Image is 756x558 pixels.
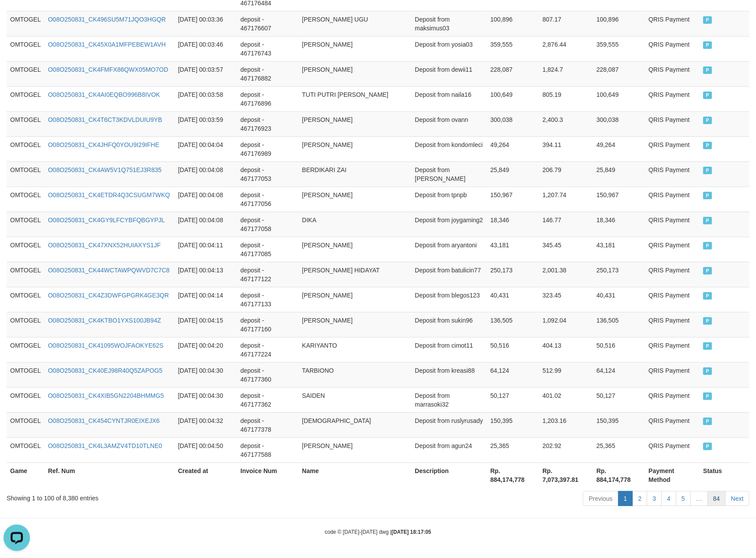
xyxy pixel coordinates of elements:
[539,36,593,61] td: 2,876.44
[237,61,299,86] td: deposit - 467176882
[645,237,700,262] td: QRIS Payment
[48,417,160,424] a: O08O250831_CK454CYNTJR0EIXEJX6
[7,490,308,503] div: Showing 1 to 100 of 8,380 entries
[48,342,163,349] a: O08O250831_CK41095WOJFAOKYE62S
[299,337,411,362] td: KARIYANTO
[237,463,299,488] th: Invoice Num
[703,142,712,149] span: PAID
[645,387,700,412] td: QRIS Payment
[48,91,160,98] a: O08O250831_CK4AI0EQBO996B8IVOK
[487,412,539,437] td: 150,395
[7,237,44,262] td: OMTOGEL
[539,162,593,187] td: 206.79
[299,136,411,162] td: [PERSON_NAME]
[48,442,162,449] a: O08O250831_CK4L3AMZV4TD10TLNE0
[703,267,712,275] span: PAID
[48,166,162,173] a: O08O250831_CK4AW5V1Q751EJ3R835
[299,412,411,437] td: [DEMOGRAPHIC_DATA]
[645,337,700,362] td: QRIS Payment
[645,212,700,237] td: QRIS Payment
[487,312,539,337] td: 136,505
[487,61,539,86] td: 228,087
[487,212,539,237] td: 18,346
[539,86,593,111] td: 805.19
[703,443,712,450] span: PAID
[645,111,700,136] td: QRIS Payment
[487,362,539,387] td: 64,124
[487,11,539,36] td: 100,896
[7,86,44,111] td: OMTOGEL
[593,362,645,387] td: 64,124
[174,136,237,162] td: [DATE] 00:04:04
[645,136,700,162] td: QRIS Payment
[299,61,411,86] td: [PERSON_NAME]
[645,437,700,463] td: QRIS Payment
[237,212,299,237] td: deposit - 467177058
[487,337,539,362] td: 50,516
[703,41,712,49] span: PAID
[174,187,237,212] td: [DATE] 00:04:08
[703,367,712,375] span: PAID
[411,187,487,212] td: Deposit from tpnpb
[645,362,700,387] td: QRIS Payment
[7,212,44,237] td: OMTOGEL
[487,287,539,312] td: 40,431
[174,111,237,136] td: [DATE] 00:03:59
[645,36,700,61] td: QRIS Payment
[703,16,712,24] span: PAID
[299,36,411,61] td: [PERSON_NAME]
[411,412,487,437] td: Deposit from ruslyrusady
[593,287,645,312] td: 40,431
[411,136,487,162] td: Deposit from kondomleci
[299,437,411,463] td: [PERSON_NAME]
[174,11,237,36] td: [DATE] 00:03:36
[237,36,299,61] td: deposit - 467176743
[487,437,539,463] td: 25,365
[48,367,162,374] a: O08O250831_CK40EJ98R40Q5ZAPOG5
[411,312,487,337] td: Deposit from sukin96
[48,116,162,123] a: O08O250831_CK4T6CT3KDVLDUIU9YB
[583,491,618,506] a: Previous
[299,212,411,237] td: DIKA
[645,61,700,86] td: QRIS Payment
[703,217,712,224] span: PAID
[539,187,593,212] td: 1,207.74
[593,86,645,111] td: 100,649
[7,136,44,162] td: OMTOGEL
[725,491,749,506] a: Next
[325,529,431,535] small: code © [DATE]-[DATE] dwg |
[593,136,645,162] td: 49,264
[4,4,30,30] button: Open LiveChat chat widget
[700,463,749,488] th: Status
[645,11,700,36] td: QRIS Payment
[703,66,712,74] span: PAID
[7,312,44,337] td: OMTOGEL
[703,342,712,350] span: PAID
[645,287,700,312] td: QRIS Payment
[299,312,411,337] td: [PERSON_NAME]
[593,212,645,237] td: 18,346
[7,11,44,36] td: OMTOGEL
[539,463,593,488] th: Rp. 7,073,397.81
[391,529,431,535] strong: [DATE] 18:17:05
[539,237,593,262] td: 345.45
[676,491,691,506] a: 5
[411,463,487,488] th: Description
[7,463,44,488] th: Game
[174,312,237,337] td: [DATE] 00:04:15
[299,463,411,488] th: Name
[237,187,299,212] td: deposit - 467177056
[539,337,593,362] td: 404.13
[237,111,299,136] td: deposit - 467176923
[411,11,487,36] td: Deposit from maksimus03
[174,387,237,412] td: [DATE] 00:04:30
[299,86,411,111] td: TUTI PUTRI [PERSON_NAME]
[48,267,170,274] a: O08O250831_CK44WCTAWPQWVD7C7C8
[299,387,411,412] td: SAIDEN
[174,437,237,463] td: [DATE] 00:04:50
[593,11,645,36] td: 100,896
[7,61,44,86] td: OMTOGEL
[411,212,487,237] td: Deposit from joygaming2
[411,437,487,463] td: Deposit from agun24
[237,86,299,111] td: deposit - 467176896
